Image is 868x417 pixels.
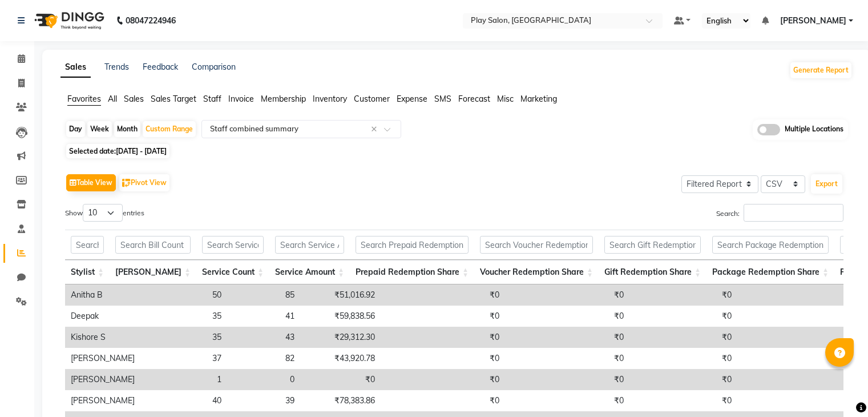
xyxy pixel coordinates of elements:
th: Bill Count: activate to sort column ascending [110,260,196,284]
b: 08047224946 [126,5,176,37]
span: [DATE] - [DATE] [116,147,167,155]
input: Search Prepaid Redemption Share [356,236,469,254]
td: 1 [140,369,227,390]
a: Sales [60,57,91,78]
span: Customer [354,94,390,104]
button: Generate Report [790,62,851,78]
td: ₹0 [505,306,629,327]
td: ₹0 [629,369,737,390]
td: 35 [140,306,227,327]
td: ₹0 [737,327,865,348]
input: Search: [744,204,843,222]
span: Clear all [371,123,381,135]
input: Search Stylist [71,236,104,254]
td: ₹29,312.30 [300,327,381,348]
th: Service Amount: activate to sort column ascending [269,260,350,284]
td: 50 [140,284,227,306]
span: Membership [261,94,306,104]
th: Service Count: activate to sort column ascending [196,260,269,284]
td: ₹0 [381,369,505,390]
td: ₹78,383.86 [300,390,381,411]
input: Search Service Count [202,236,264,254]
select: Showentries [83,204,123,222]
td: ₹0 [505,390,629,411]
img: pivot.png [122,179,131,187]
td: ₹43,920.78 [300,348,381,369]
td: ₹0 [629,390,737,411]
td: ₹0 [381,327,505,348]
td: [PERSON_NAME] [65,390,140,411]
td: ₹0 [505,284,629,306]
td: 35 [140,327,227,348]
td: ₹0 [300,369,381,390]
button: Export [811,174,842,194]
td: 40 [140,390,227,411]
div: Week [87,121,112,137]
td: ₹0 [737,284,865,306]
td: [PERSON_NAME] [65,369,140,390]
span: Sales Target [151,94,196,104]
td: Kishore S [65,327,140,348]
th: Voucher Redemption Share: activate to sort column ascending [474,260,599,284]
th: Prepaid Redemption Share: activate to sort column ascending [350,260,474,284]
td: ₹59,838.56 [300,306,381,327]
input: Search Service Amount [275,236,344,254]
td: ₹0 [629,306,737,327]
button: Pivot View [119,174,169,191]
td: ₹0 [629,284,737,306]
td: ₹0 [381,306,505,327]
label: Show entries [65,204,144,222]
span: Inventory [313,94,347,104]
td: 82 [227,348,300,369]
td: 43 [227,327,300,348]
td: Deepak [65,306,140,327]
td: ₹0 [629,348,737,369]
span: [PERSON_NAME] [780,15,846,27]
td: ₹0 [505,327,629,348]
span: Invoice [228,94,254,104]
span: Selected date: [66,144,169,158]
input: Search Gift Redemption Share [604,236,701,254]
span: Marketing [520,94,557,104]
div: Day [66,121,85,137]
input: Search Bill Count [115,236,191,254]
span: Sales [124,94,144,104]
td: 39 [227,390,300,411]
span: Misc [497,94,514,104]
a: Comparison [192,62,236,72]
div: Custom Range [143,121,196,137]
td: 37 [140,348,227,369]
td: ₹0 [737,306,865,327]
label: Search: [716,204,843,222]
td: 41 [227,306,300,327]
td: ₹51,016.92 [300,284,381,306]
th: Package Redemption Share: activate to sort column ascending [706,260,834,284]
td: Anitha B [65,284,140,306]
input: Search Package Redemption Share [712,236,829,254]
td: [PERSON_NAME] [65,348,140,369]
span: Forecast [458,94,490,104]
th: Stylist: activate to sort column ascending [65,260,110,284]
span: SMS [434,94,451,104]
td: 0 [227,369,300,390]
td: ₹0 [381,390,505,411]
td: ₹0 [381,284,505,306]
td: ₹0 [381,348,505,369]
td: ₹0 [737,369,865,390]
td: ₹0 [737,348,865,369]
td: ₹0 [629,327,737,348]
td: ₹0 [737,390,865,411]
a: Feedback [143,62,178,72]
span: Expense [397,94,427,104]
td: ₹0 [505,348,629,369]
span: All [108,94,117,104]
div: Month [114,121,140,137]
a: Trends [104,62,129,72]
span: Multiple Locations [785,124,843,135]
span: Favorites [67,94,101,104]
th: Gift Redemption Share: activate to sort column ascending [599,260,706,284]
img: logo [29,5,107,37]
iframe: chat widget [820,371,857,406]
input: Search Voucher Redemption Share [480,236,593,254]
button: Table View [66,174,116,191]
